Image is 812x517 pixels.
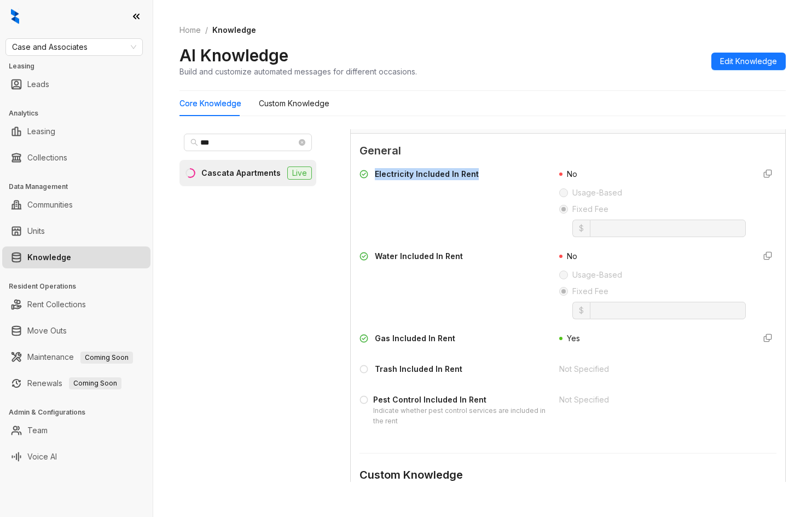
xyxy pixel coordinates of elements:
a: Leads [27,73,49,95]
a: Communities [27,194,73,216]
li: Collections [2,147,150,169]
h3: Leasing [9,61,153,71]
span: Case and Associates [12,39,136,55]
a: RenewalsComing Soon [27,372,121,394]
span: General [359,142,776,159]
span: close-circle [299,139,305,146]
div: Water Included In Rent [375,250,463,262]
span: $ [572,302,590,319]
span: Live [287,166,312,180]
a: Voice AI [27,446,57,468]
span: Usage-Based [568,269,627,281]
span: $ [572,220,590,237]
h3: Data Management [9,182,153,192]
div: Electricity Included In Rent [375,168,479,180]
li: Leasing [2,120,150,142]
a: Collections [27,147,67,169]
div: Not Specified [559,363,746,375]
span: Yes [567,334,580,343]
li: Communities [2,194,150,216]
span: Fixed Fee [568,285,613,297]
div: Custom Knowledge [359,467,776,484]
a: Home [177,24,203,36]
li: Units [2,220,150,242]
div: Gas Included In Rent [375,332,455,344]
span: Fixed Fee [568,203,613,215]
h2: AI Knowledge [179,45,288,66]
span: Usage-Based [568,187,627,199]
span: Coming Soon [69,377,121,389]
a: Knowledge [27,246,71,268]
h3: Analytics [9,108,153,118]
div: Pest Control Included In Rent [373,394,546,406]
h3: Admin & Configurations [9,407,153,417]
a: Move Outs [27,320,67,342]
div: Not Specified [559,394,746,406]
li: Move Outs [2,320,150,342]
li: Voice AI [2,446,150,468]
span: Knowledge [212,25,256,35]
span: Coming Soon [80,352,133,364]
div: Custom Knowledge [259,97,329,110]
img: logo [11,9,19,24]
li: Team [2,420,150,441]
span: No [567,251,577,261]
a: Team [27,420,48,441]
span: No [567,169,577,179]
span: Edit Knowledge [720,55,777,67]
li: Leads [2,73,150,95]
h3: Resident Operations [9,282,153,291]
a: Units [27,220,45,242]
li: / [205,24,208,36]
button: Edit Knowledge [711,53,786,70]
div: Core Knowledge [179,97,241,110]
a: Leasing [27,120,55,142]
li: Knowledge [2,246,150,268]
li: Rent Collections [2,294,150,315]
div: Build and customize automated messages for different occasions. [179,66,417,77]
div: Cascata Apartments [201,167,281,179]
li: Maintenance [2,346,150,368]
div: Trash Included In Rent [375,363,462,375]
div: Indicate whether pest control services are included in the rent [373,406,546,427]
span: search [190,139,198,146]
li: Renewals [2,372,150,394]
a: Rent Collections [27,294,86,315]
